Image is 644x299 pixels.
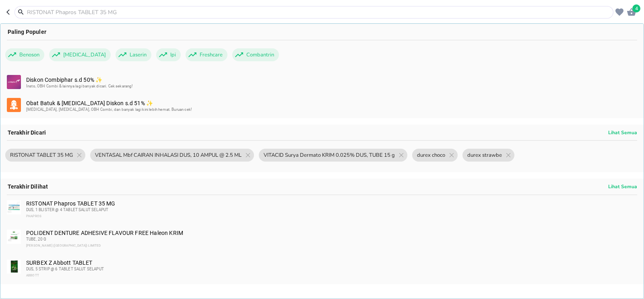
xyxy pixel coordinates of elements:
span: [MEDICAL_DATA] [58,48,111,61]
div: Laserin [116,48,151,61]
div: Freshcare [186,48,227,61]
div: VENTASAL Mbf CAIRAN INHALASI DUS, 10 AMPUL @ 2.5 ML [90,149,254,162]
span: VITACID Surya Dermato KRIM 0.025% DUS, TUBE 15 g [259,149,400,162]
span: durex strawbe [462,149,507,162]
span: [MEDICAL_DATA], [MEDICAL_DATA], OBH Combi, dan banyak lagi kini lebih hemat. Buruan cek! [26,107,192,112]
div: Diskon Combiphar s.d 50% ✨ [26,77,636,89]
div: RISTONAT TABLET 35 MG [5,149,85,162]
div: SURBEX Z Abbott TABLET [26,260,636,279]
div: [MEDICAL_DATA] [49,48,111,61]
div: Obat Batuk & [MEDICAL_DATA] Diskon s.d 51% ✨ [26,100,636,113]
button: 4 [625,6,638,18]
span: DUS, 5 STRIP @ 6 TABLET SALUT SELAPUT [26,267,104,271]
div: durex choco [412,149,458,162]
span: ABBOTT [26,274,39,277]
span: VENTASAL Mbf CAIRAN INHALASI DUS, 10 AMPUL @ 2.5 ML [90,149,246,162]
span: 4 [632,4,640,12]
span: Laserin [125,48,151,61]
span: Benoson [14,48,44,61]
span: durex choco [412,149,450,162]
p: Lihat Semua [608,183,637,190]
div: POLIDENT DENTURE ADHESIVE FLAVOUR FREE Haleon KRIM [26,230,636,249]
div: Terakhir Dilihat [0,179,644,195]
span: Ipi [165,48,181,61]
div: Terakhir Dicari [0,125,644,141]
div: Benoson [5,48,44,61]
div: RISTONAT Phapros TABLET 35 MG [26,200,636,220]
span: Insto, OBH Combi & lainnya lagi banyak dicari. Cek sekarang! [26,84,133,88]
span: [PERSON_NAME] ([GEOGRAPHIC_DATA]) LIMITED [26,244,101,247]
div: Combantrin [232,48,279,61]
img: 7d61cdf7-11f2-4e42-80ba-7b4e2ad80231.svg [7,75,21,89]
span: PHAPROS [26,214,41,218]
span: RISTONAT TABLET 35 MG [5,149,78,162]
p: Lihat Semua [608,129,637,136]
span: TUBE, 20 G [26,237,47,241]
span: Freshcare [195,48,227,61]
span: DUS, 1 BLISTER @ 4 TABLET SALUT SELAPUT [26,208,108,212]
div: Paling Populer [0,24,644,40]
div: durex strawbe [462,149,514,162]
div: VITACID Surya Dermato KRIM 0.025% DUS, TUBE 15 g [259,149,407,162]
input: RISTONAT Phapros TABLET 35 MG [26,8,611,17]
span: Combantrin [242,48,279,61]
div: Ipi [156,48,181,61]
img: bf3c15e8-4dfe-463f-b651-92c7aa8c02bc.svg [7,98,21,112]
